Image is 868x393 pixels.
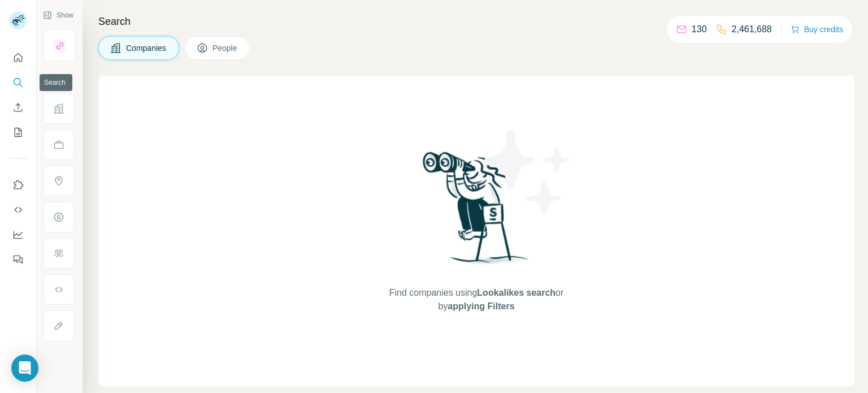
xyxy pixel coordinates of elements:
button: Buy credits [791,21,843,37]
img: Surfe Illustration - Stars [476,121,578,223]
button: Dashboard [9,224,27,245]
p: 2,461,688 [732,23,772,36]
button: Search [9,72,27,93]
button: Quick start [9,47,27,68]
button: Use Surfe API [9,200,27,220]
span: Find companies using or by [386,286,567,313]
img: Surfe Illustration - Woman searching with binoculars [418,149,535,275]
span: applying Filters [448,301,514,311]
span: People [212,42,238,54]
span: Companies [126,42,167,54]
p: 130 [692,23,707,36]
button: Show [35,7,81,24]
span: Lookalikes search [477,288,555,297]
div: Open Intercom Messenger [11,355,38,382]
h4: Search [98,14,854,29]
button: Feedback [9,249,27,270]
button: Enrich CSV [9,97,27,118]
button: My lists [9,122,27,142]
button: Use Surfe on LinkedIn [9,175,27,195]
